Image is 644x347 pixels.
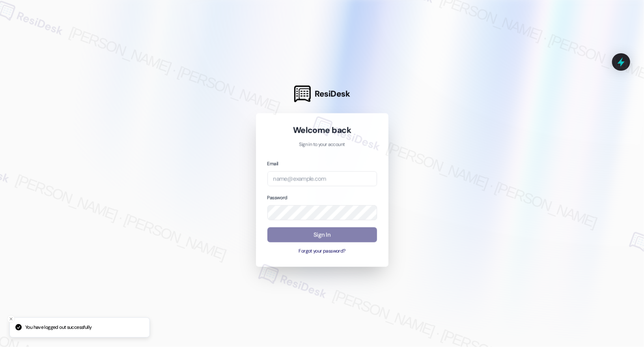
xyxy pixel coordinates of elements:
[267,125,377,136] h1: Welcome back
[315,88,350,99] span: ResiDesk
[267,171,377,186] input: name@example.com
[267,141,377,148] p: Sign in to your account
[267,160,278,167] label: Email
[267,194,287,201] label: Password
[267,248,377,255] button: Forgot your password?
[25,324,91,331] p: You have logged out successfully
[267,227,377,243] button: Sign In
[294,86,311,102] img: ResiDesk Logo
[7,315,15,323] button: Close toast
